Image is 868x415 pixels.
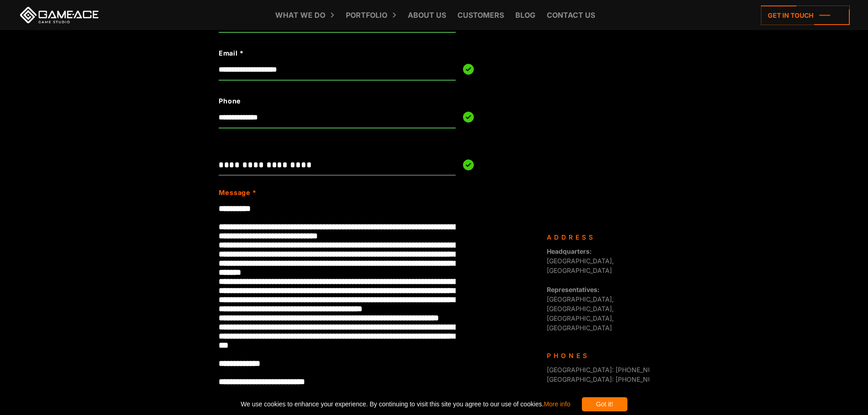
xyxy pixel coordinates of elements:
label: Message * [219,188,256,198]
a: More info [544,400,570,408]
label: Phone [219,96,408,106]
span: [GEOGRAPHIC_DATA]: [PHONE_NUMBER] [547,366,673,374]
span: [GEOGRAPHIC_DATA]: [PHONE_NUMBER] [547,375,673,383]
div: Got it! [582,397,627,411]
div: Phones [547,351,642,360]
strong: Representatives: [547,286,600,293]
span: [GEOGRAPHIC_DATA], [GEOGRAPHIC_DATA], [GEOGRAPHIC_DATA], [GEOGRAPHIC_DATA] [547,286,614,332]
span: We use cookies to enhance your experience. By continuing to visit this site you agree to our use ... [241,397,570,411]
label: Email * [219,48,408,58]
a: Get in touch [761,5,850,25]
span: [GEOGRAPHIC_DATA], [GEOGRAPHIC_DATA] [547,247,614,274]
strong: Headquarters: [547,247,592,255]
div: Address [547,232,642,242]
